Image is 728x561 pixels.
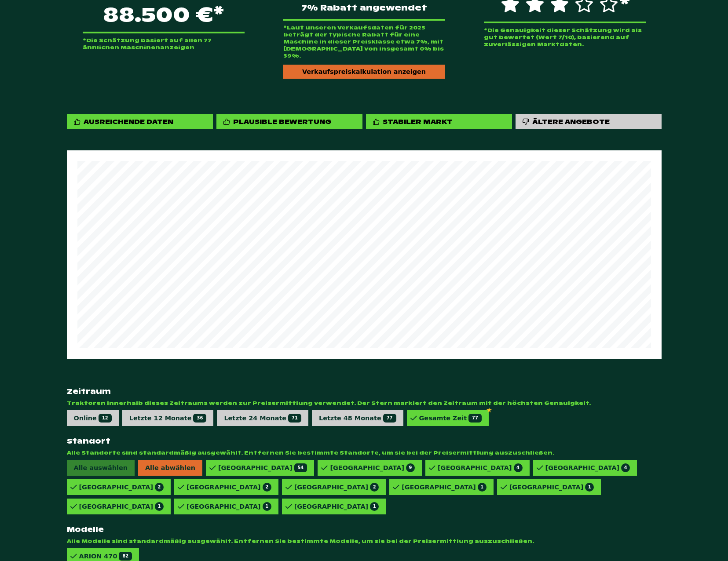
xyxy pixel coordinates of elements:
[406,463,415,472] span: 9
[516,114,662,129] div: Ältere Angebote
[187,483,271,492] div: [GEOGRAPHIC_DATA]
[67,437,662,446] strong: Standort
[193,414,206,423] span: 36
[67,387,662,396] strong: Zeitraum
[366,114,512,129] div: Stabiler Markt
[99,414,112,423] span: 12
[294,483,379,492] div: [GEOGRAPHIC_DATA]
[233,117,331,126] div: Plausible Bewertung
[79,483,164,492] div: [GEOGRAPHIC_DATA]
[263,483,271,492] span: 2
[218,463,307,472] div: [GEOGRAPHIC_DATA]
[468,414,482,423] span: 77
[224,414,301,423] div: Letzte 24 Monate
[283,65,445,79] div: Verkaufspreiskalkulation anzeigen
[402,483,487,492] div: [GEOGRAPHIC_DATA]
[283,24,445,59] p: *Laut unseren Verkaufsdaten für 2025 beträgt der typische Rabatt für eine Maschine in dieser Prei...
[155,502,164,511] span: 1
[484,27,646,48] p: *Die Genauigkeit dieser Schätzung wird als gut bewertet (Wert 7/10), basierend auf zuverlässigen ...
[301,4,427,12] span: 7% Rabatt angewendet
[383,414,396,423] span: 77
[383,117,453,126] div: Stabiler Markt
[138,460,202,476] span: Alle abwählen
[319,414,396,423] div: Letzte 48 Monate
[74,414,112,423] div: Online
[532,117,610,126] div: Ältere Angebote
[187,502,271,511] div: [GEOGRAPHIC_DATA]
[67,460,135,476] span: Alle auswählen
[79,552,132,561] div: ARION 470
[294,502,379,511] div: [GEOGRAPHIC_DATA]
[83,37,245,51] p: *Die Schätzung basiert auf allen 77 ähnlichen Maschinenanzeigen
[514,463,523,472] span: 4
[330,463,415,472] div: [GEOGRAPHIC_DATA]
[288,414,301,423] span: 71
[79,502,164,511] div: [GEOGRAPHIC_DATA]
[263,502,271,511] span: 1
[67,114,213,129] div: Ausreichende Daten
[119,552,132,561] span: 82
[419,414,482,423] div: Gesamte Zeit
[585,483,594,492] span: 1
[370,483,379,492] span: 2
[67,525,662,534] strong: Modelle
[545,463,630,472] div: [GEOGRAPHIC_DATA]
[478,483,487,492] span: 1
[370,502,379,511] span: 1
[438,463,523,472] div: [GEOGRAPHIC_DATA]
[216,114,362,129] div: Plausible Bewertung
[294,463,307,472] span: 54
[67,538,662,545] span: Alle Modelle sind standardmäßig ausgewählt. Entfernen Sie bestimmte Modelle, um sie bei der Preis...
[155,483,164,492] span: 2
[84,117,173,126] div: Ausreichende Daten
[67,400,662,407] span: Traktoren innerhalb dieses Zeitraums werden zur Preisermittlung verwendet. Der Stern markiert den...
[509,483,594,492] div: [GEOGRAPHIC_DATA]
[621,463,630,472] span: 4
[67,449,662,456] span: Alle Standorte sind standardmäßig ausgewählt. Entfernen Sie bestimmte Standorte, um sie bei der P...
[129,414,207,423] div: Letzte 12 Monate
